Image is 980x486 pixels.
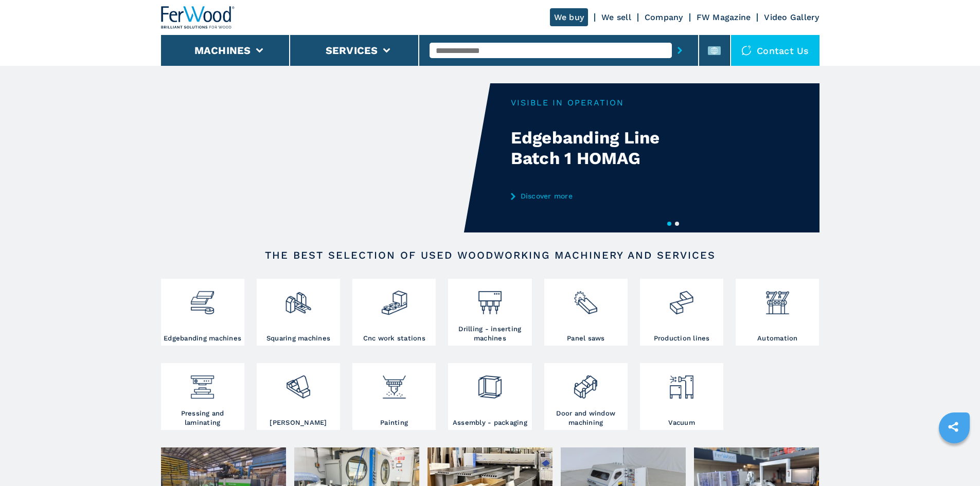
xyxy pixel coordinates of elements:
h3: Pressing and laminating [164,409,242,427]
a: [PERSON_NAME] [257,363,340,430]
a: Assembly - packaging [448,363,531,430]
img: verniciatura_1.png [381,366,408,401]
button: 2 [675,222,679,226]
a: Painting [352,363,436,430]
img: pressa-strettoia.png [189,366,216,401]
a: We buy [550,8,589,26]
h3: Automation [757,334,798,343]
h3: Edgebanding machines [164,334,241,343]
video: Your browser does not support the video tag. [161,83,490,232]
h3: Door and window machining [547,409,625,427]
h3: Production lines [654,334,710,343]
h3: Vacuum [668,418,695,427]
img: levigatrici_2.png [284,366,312,401]
img: foratrici_inseritrici_2.png [476,281,504,316]
a: Cnc work stations [352,279,436,346]
a: Vacuum [640,363,723,430]
img: aspirazione_1.png [668,366,695,401]
a: Automation [736,279,819,346]
img: automazione.png [764,281,791,316]
button: Machines [194,44,251,57]
img: sezionatrici_2.png [572,281,599,316]
a: Video Gallery [764,12,819,22]
img: Ferwood [161,6,235,29]
img: Contact us [741,45,752,56]
img: centro_di_lavoro_cnc_2.png [381,281,408,316]
h3: Panel saws [567,334,605,343]
h3: Painting [380,418,408,427]
a: sharethis [940,414,966,440]
h2: The best selection of used woodworking machinery and services [194,249,787,261]
a: Panel saws [544,279,628,346]
button: 1 [667,222,671,226]
a: Discover more [511,192,712,200]
button: Services [326,44,378,57]
h3: [PERSON_NAME] [270,418,327,427]
img: squadratrici_2.png [284,281,312,316]
a: Production lines [640,279,723,346]
button: submit-button [672,39,688,62]
a: We sell [601,12,631,22]
h3: Drilling - inserting machines [451,325,529,343]
a: Squaring machines [257,279,340,346]
a: FW Magazine [697,12,751,22]
iframe: Chat [936,440,972,478]
h3: Cnc work stations [363,334,425,343]
a: Drilling - inserting machines [448,279,531,346]
h3: Assembly - packaging [453,418,527,427]
img: lavorazione_porte_finestre_2.png [572,366,599,401]
a: Company [645,12,683,22]
img: bordatrici_1.png [189,281,216,316]
a: Edgebanding machines [161,279,244,346]
img: linee_di_produzione_2.png [668,281,695,316]
div: Contact us [731,35,819,66]
img: montaggio_imballaggio_2.png [476,366,504,401]
h3: Squaring machines [266,334,330,343]
a: Pressing and laminating [161,363,244,430]
a: Door and window machining [544,363,628,430]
